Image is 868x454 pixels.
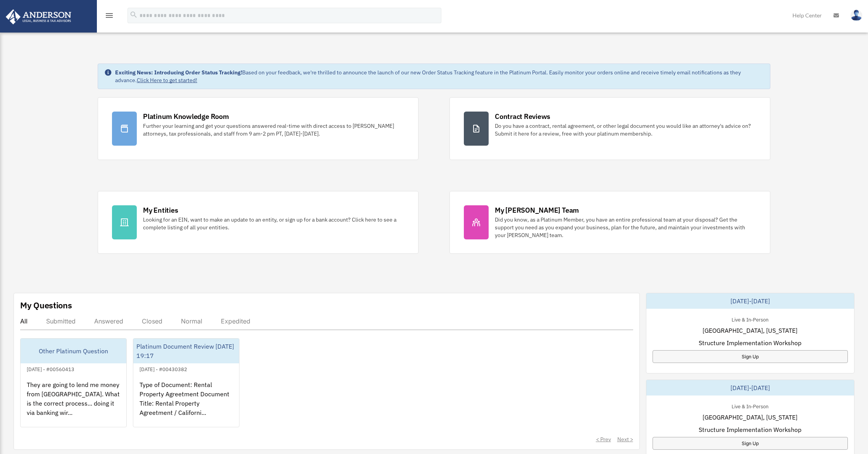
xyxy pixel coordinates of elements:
a: Sign Up [653,350,848,363]
span: Structure Implementation Workshop [699,425,801,434]
a: My [PERSON_NAME] Team Did you know, as a Platinum Member, you have an entire professional team at... [449,191,770,254]
div: My Entities [143,205,178,215]
div: All [20,317,28,325]
div: [DATE] - #00430382 [133,365,193,373]
a: Contract Reviews Do you have a contract, rental agreement, or other legal document you would like... [449,97,770,160]
span: [GEOGRAPHIC_DATA], [US_STATE] [703,326,797,335]
div: Live & In-Person [725,315,775,323]
a: Sign Up [653,437,848,450]
div: Did you know, as a Platinum Member, you have an entire professional team at your disposal? Get th... [495,216,756,239]
img: User Pic [851,10,862,21]
strong: Exciting News: Introducing Order Status Tracking! [115,69,242,76]
div: Contract Reviews [495,112,550,121]
a: Click Here to get started! [137,77,197,84]
span: Structure Implementation Workshop [699,338,801,347]
div: Platinum Document Review [DATE] 19:17 [133,339,239,363]
a: menu [105,14,114,20]
div: Do you have a contract, rental agreement, or other legal document you would like an attorney's ad... [495,122,756,138]
div: [DATE]-[DATE] [646,293,854,309]
div: Looking for an EIN, want to make an update to an entity, or sign up for a bank account? Click her... [143,216,404,231]
a: Other Platinum Question[DATE] - #00560413They are going to lend me money from [GEOGRAPHIC_DATA]. ... [20,338,127,427]
div: Further your learning and get your questions answered real-time with direct access to [PERSON_NAM... [143,122,404,138]
span: [GEOGRAPHIC_DATA], [US_STATE] [703,413,797,422]
img: Anderson Advisors Platinum Portal [3,9,74,24]
div: Other Platinum Question [21,339,126,363]
div: Live & In-Person [725,402,775,410]
div: Type of Document: Rental Property Agreetment Document Title: Rental Property Agreetment / Califor... [133,374,239,434]
a: Platinum Knowledge Room Further your learning and get your questions answered real-time with dire... [98,97,418,160]
div: Answered [94,317,123,325]
div: Platinum Knowledge Room [143,112,229,121]
i: search [129,10,138,19]
div: Closed [142,317,162,325]
div: My [PERSON_NAME] Team [495,205,579,215]
div: My Questions [20,299,72,311]
div: They are going to lend me money from [GEOGRAPHIC_DATA]. What is the correct process... doing it v... [21,374,126,434]
div: Expedited [221,317,250,325]
a: Platinum Document Review [DATE] 19:17[DATE] - #00430382Type of Document: Rental Property Agreetme... [133,338,239,427]
i: menu [105,11,114,20]
a: My Entities Looking for an EIN, want to make an update to an entity, or sign up for a bank accoun... [98,191,418,254]
div: Normal [181,317,202,325]
div: Based on your feedback, we're thrilled to announce the launch of our new Order Status Tracking fe... [115,69,764,84]
div: [DATE]-[DATE] [646,380,854,396]
div: [DATE] - #00560413 [21,365,81,373]
div: Submitted [46,317,76,325]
